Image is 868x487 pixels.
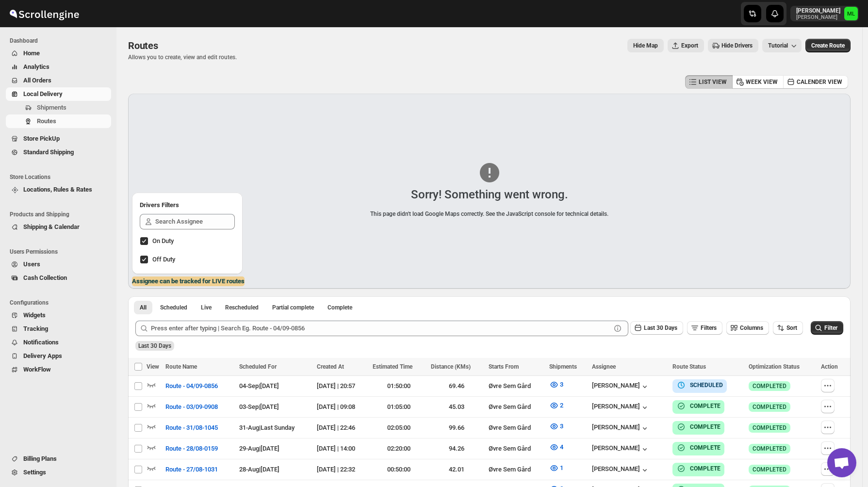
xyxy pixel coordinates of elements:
[160,378,224,394] button: Route - 04/09-0856
[10,248,112,256] span: Users Permissions
[8,1,81,26] img: ScrollEngine
[165,465,218,474] span: Route - 27/08-1031
[23,325,48,332] span: Tracking
[6,60,111,74] button: Analytics
[431,444,483,454] div: 94.26
[23,148,74,156] span: Standard Shipping
[762,39,802,52] button: Tutorial
[773,321,803,335] button: Sort
[543,377,569,392] button: 3
[373,423,425,433] div: 02:05:00
[6,101,111,114] button: Shipments
[328,304,352,311] span: Complete
[134,301,152,314] button: All routes
[690,403,721,409] b: COMPLETE
[687,321,722,335] button: Filters
[821,363,838,370] span: Action
[549,363,577,370] span: Shipments
[239,363,277,370] span: Scheduled For
[746,78,778,86] span: WEEK VIEW
[6,258,111,271] button: Users
[23,135,60,142] span: Store PickUp
[721,42,753,49] span: Hide Drivers
[6,452,111,466] button: Billing Plans
[790,6,859,21] button: User menu
[23,77,51,84] span: All Orders
[690,444,721,451] b: COMPLETE
[155,214,235,229] input: Search Assignee
[431,363,471,370] span: Distance (KMs)
[239,466,279,473] span: 28-Aug | [DATE]
[165,381,218,391] span: Route - 04/09-0856
[592,382,650,391] button: [PERSON_NAME]
[317,381,367,391] div: [DATE] | 20:57
[824,325,837,331] span: Filter
[203,209,776,219] div: This page didn't load Google Maps correctly. See the JavaScript console for technical details.
[165,444,218,454] span: Route - 28/08-0159
[489,465,544,474] div: Øvre Sem Gård
[23,186,92,193] span: Locations, Rules & Rates
[753,382,786,390] span: COMPLETED
[151,321,611,336] input: Press enter after typing | Search Eg. Route - 04/09-0856
[160,441,224,456] button: Route - 28/08-0159
[239,382,279,390] span: 04-Sep | [DATE]
[786,325,797,331] span: Sort
[676,464,721,473] button: COMPLETE
[23,223,80,230] span: Shipping & Calendar
[6,308,111,322] button: Widgets
[681,42,698,49] span: Export
[592,465,650,475] div: [PERSON_NAME]
[630,321,683,335] button: Last 30 Days
[431,465,483,474] div: 42.01
[592,403,650,412] div: [PERSON_NAME]
[6,271,111,285] button: Cash Collection
[732,75,784,89] button: WEEK VIEW
[797,78,842,86] span: CALENDER VIEW
[701,325,717,331] span: Filters
[726,321,769,335] button: Columns
[627,39,664,52] button: Map action label
[373,363,412,370] span: Estimated Time
[489,402,544,412] div: Øvre Sem Gård
[768,42,788,49] span: Tutorial
[644,325,677,331] span: Last 30 Days
[6,47,111,60] button: Home
[796,7,840,15] p: [PERSON_NAME]
[317,363,344,370] span: Created At
[811,321,843,335] button: Filter
[796,15,840,20] p: [PERSON_NAME]
[847,11,855,17] text: ML
[23,469,46,476] span: Settings
[373,381,425,391] div: 01:50:00
[128,40,158,51] span: Routes
[783,75,848,89] button: CALENDER VIEW
[489,363,519,370] span: Starts From
[543,419,569,434] button: 3
[165,363,197,370] span: Route Name
[140,200,235,210] h2: Drivers Filters
[560,381,563,388] span: 3
[239,424,295,431] span: 31-Aug | Last Sunday
[753,445,786,453] span: COMPLETED
[23,63,49,70] span: Analytics
[699,78,727,86] span: LIST VIEW
[373,444,425,454] div: 02:20:00
[10,37,112,45] span: Dashboard
[431,423,483,433] div: 99.66
[23,90,63,97] span: Local Delivery
[560,443,563,451] span: 4
[10,299,112,307] span: Configurations
[6,322,111,336] button: Tracking
[23,366,51,373] span: WorkFlow
[23,455,57,462] span: Billing Plans
[543,460,569,476] button: 1
[160,399,224,415] button: Route - 03/09-0908
[160,420,224,436] button: Route - 31/08-1045
[672,363,706,370] span: Route Status
[6,349,111,363] button: Delivery Apps
[560,422,563,430] span: 3
[690,465,721,472] b: COMPLETE
[6,74,111,87] button: All Orders
[23,352,62,359] span: Delivery Apps
[6,220,111,234] button: Shipping & Calendar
